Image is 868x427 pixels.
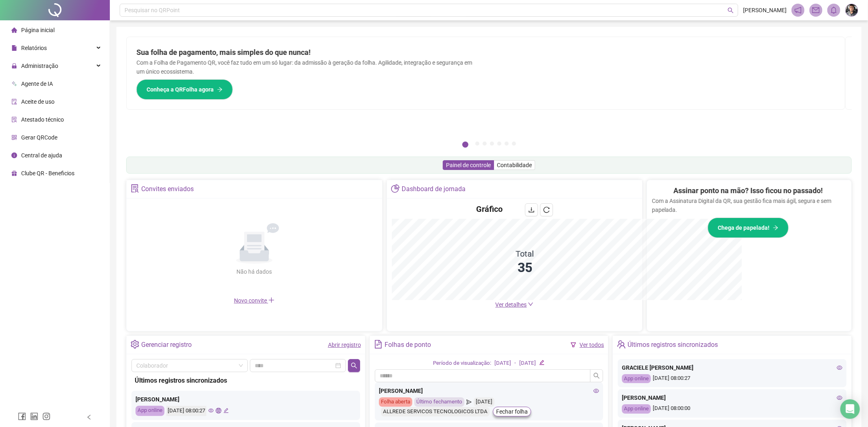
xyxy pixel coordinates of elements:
[379,397,412,407] div: Folha aberta
[543,207,550,213] span: reload
[446,162,491,168] span: Painel de controle
[414,397,464,407] div: Último fechamento
[328,342,361,348] a: Abrir registro
[493,407,531,416] button: Fechar folha
[21,152,62,159] span: Central de ajuda
[622,393,842,402] div: [PERSON_NAME]
[131,340,139,349] span: setting
[223,408,229,413] span: edit
[86,414,92,420] span: left
[21,45,47,51] span: Relatórios
[593,373,600,379] span: search
[11,170,17,176] span: gift
[539,360,544,365] span: edit
[462,142,468,148] button: 1
[351,362,357,369] span: search
[837,365,842,370] span: eye
[374,340,383,349] span: file-text
[21,27,55,33] span: Página inicial
[136,406,164,416] div: App online
[433,359,491,368] div: Período de visualização:
[135,375,357,386] div: Últimos registros sincronizados
[141,338,192,352] div: Gerenciar registro
[483,142,487,146] button: 3
[11,45,17,51] span: file
[234,297,275,304] span: Novo convite
[42,412,50,420] span: instagram
[146,85,214,94] span: Conheça a QRFolha agora
[773,225,778,231] span: arrow-right
[136,58,476,76] p: Com a Folha de Pagamento QR, você faz tudo em um só lugar: da admissão à geração da folha. Agilid...
[512,142,516,146] button: 7
[496,407,528,416] span: Fechar folha
[495,301,533,308] a: Ver detalhes down
[166,406,206,416] div: [DATE] 08:00:27
[840,399,860,419] div: Open Intercom Messenger
[475,142,479,146] button: 2
[136,47,476,58] h2: Sua folha de pagamento, mais simples do que nunca!
[217,267,292,276] div: Não há dados
[217,87,223,92] span: arrow-right
[514,359,516,368] div: -
[497,162,532,168] span: Contabilidade
[381,407,490,416] div: ALLREDE SERVICOS TECNOLOGICOS LTDA
[21,170,74,176] span: Clube QR - Beneficios
[268,297,275,303] span: plus
[11,63,17,69] span: lock
[11,152,17,158] span: info-circle
[11,117,17,122] span: solution
[837,395,842,401] span: eye
[622,374,842,383] div: [DATE] 08:00:27
[30,412,38,420] span: linkedin
[466,397,472,407] span: send
[579,342,604,348] a: Ver todos
[131,184,139,193] span: solution
[11,99,17,105] span: audit
[593,388,599,394] span: eye
[622,374,651,383] div: App online
[622,404,842,414] div: [DATE] 08:00:00
[519,359,536,368] div: [DATE]
[136,79,233,100] button: Conheça a QRFolha agora
[379,386,599,395] div: [PERSON_NAME]
[812,7,820,14] span: mail
[385,338,431,352] div: Folhas de ponto
[528,207,535,213] span: download
[474,397,494,407] div: [DATE]
[528,301,533,307] span: down
[11,27,17,33] span: home
[652,196,844,214] p: Com a Assinatura Digital da QR, sua gestão fica mais ágil, segura e sem papelada.
[728,7,734,13] span: search
[505,142,509,146] button: 6
[673,185,823,196] h2: Assinar ponto na mão? Isso ficou no passado!
[497,142,501,146] button: 5
[21,81,53,87] span: Agente de IA
[21,116,64,123] span: Atestado técnico
[743,6,787,15] span: [PERSON_NAME]
[21,98,55,105] span: Aceite de uso
[622,363,842,372] div: GRACIELE [PERSON_NAME]
[718,223,770,232] span: Chega de papelada!
[494,359,511,368] div: [DATE]
[617,340,625,349] span: team
[495,301,527,308] span: Ver detalhes
[21,134,57,141] span: Gerar QRCode
[846,4,858,16] img: 76884
[136,395,356,404] div: [PERSON_NAME]
[622,404,651,414] div: App online
[11,135,17,140] span: qrcode
[18,412,26,420] span: facebook
[571,342,576,348] span: filter
[21,63,58,69] span: Administração
[830,7,837,14] span: bell
[208,408,214,413] span: eye
[794,7,802,14] span: notification
[628,338,718,352] div: Últimos registros sincronizados
[141,182,194,196] div: Convites enviados
[708,218,789,238] button: Chega de papelada!
[216,408,221,413] span: global
[391,184,400,193] span: pie-chart
[402,182,466,196] div: Dashboard de jornada
[476,203,503,215] h4: Gráfico
[490,142,494,146] button: 4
